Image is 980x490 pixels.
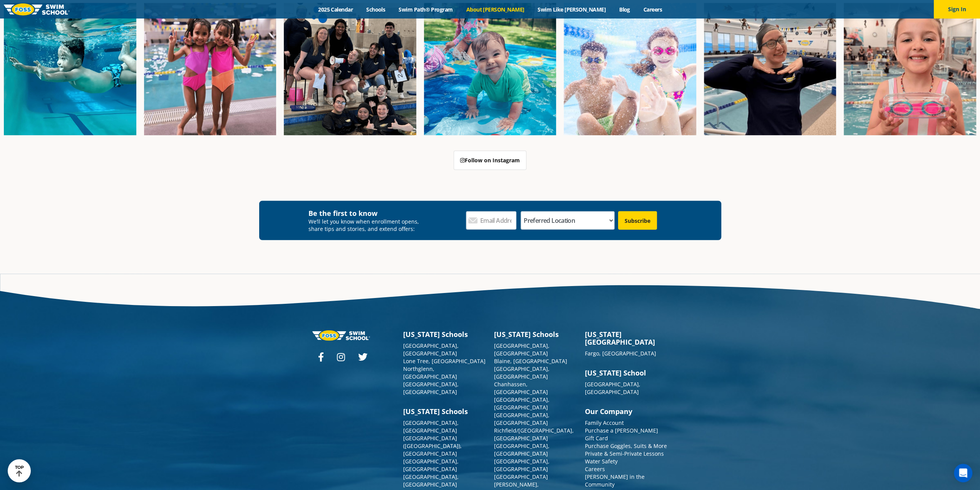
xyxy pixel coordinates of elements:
[954,464,972,482] div: Open Intercom Messenger
[494,458,549,473] a: [GEOGRAPHIC_DATA], [GEOGRAPHIC_DATA]
[585,458,618,465] a: Water Safety
[403,357,486,365] a: Lone Tree, [GEOGRAPHIC_DATA]
[424,3,556,136] img: Fa25-Website-Images-600x600.png
[494,396,549,411] a: [GEOGRAPHIC_DATA], [GEOGRAPHIC_DATA]
[494,381,548,396] a: Chanhassen, [GEOGRAPHIC_DATA]
[585,442,667,450] a: Purchase Goggles, Suits & More
[704,3,836,136] img: Fa25-Website-Images-9-600x600.jpg
[585,350,656,357] a: Fargo, [GEOGRAPHIC_DATA]
[459,6,531,13] a: About [PERSON_NAME]
[144,3,276,136] img: Fa25-Website-Images-8-600x600.jpg
[4,3,70,15] img: FOSS Swim School Logo
[403,342,459,357] a: [GEOGRAPHIC_DATA], [GEOGRAPHIC_DATA]
[585,381,640,396] a: [GEOGRAPHIC_DATA], [GEOGRAPHIC_DATA]
[531,6,613,13] a: Swim Like [PERSON_NAME]
[585,419,624,426] a: Family Account
[403,381,459,396] a: [GEOGRAPHIC_DATA], [GEOGRAPHIC_DATA]
[403,473,459,488] a: [GEOGRAPHIC_DATA], [GEOGRAPHIC_DATA]
[392,6,459,13] a: Swim Path® Program
[466,211,516,230] input: Email Address
[844,3,976,136] img: Fa25-Website-Images-14-600x600.jpg
[360,6,392,13] a: Schools
[494,330,577,338] h3: [US_STATE] Schools
[312,6,360,13] a: 2025 Calendar
[403,419,459,434] a: [GEOGRAPHIC_DATA], [GEOGRAPHIC_DATA]
[308,209,424,218] h4: Be the first to know
[494,365,549,380] a: [GEOGRAPHIC_DATA], [GEOGRAPHIC_DATA]
[585,427,658,442] a: Purchase a [PERSON_NAME] Gift Card
[403,434,462,457] a: [GEOGRAPHIC_DATA] ([GEOGRAPHIC_DATA]), [GEOGRAPHIC_DATA]
[403,330,486,338] h3: [US_STATE] Schools
[454,151,526,170] a: Follow on Instagram
[494,427,574,442] a: Richfield/[GEOGRAPHIC_DATA], [GEOGRAPHIC_DATA]
[494,442,549,457] a: [GEOGRAPHIC_DATA], [GEOGRAPHIC_DATA]
[585,407,668,415] h3: Our Company
[585,330,668,346] h3: [US_STATE][GEOGRAPHIC_DATA]
[612,6,637,13] a: Blog
[637,6,668,13] a: Careers
[403,407,486,415] h3: [US_STATE] Schools
[312,330,370,341] img: Foss-logo-horizontal-white.svg
[15,465,24,477] div: TOP
[403,458,459,473] a: [GEOGRAPHIC_DATA], [GEOGRAPHIC_DATA]
[585,369,668,377] h3: [US_STATE] School
[618,211,657,230] input: Subscribe
[494,342,549,357] a: [GEOGRAPHIC_DATA], [GEOGRAPHIC_DATA]
[403,365,457,380] a: Northglenn, [GEOGRAPHIC_DATA]
[4,3,136,136] img: Fa25-Website-Images-1-600x600.png
[284,3,416,136] img: Fa25-Website-Images-2-600x600.png
[585,450,664,457] a: Private & Semi-Private Lessons
[308,218,424,232] p: We’ll let you know when enrollment opens, share tips and stories, and extend offers:
[494,411,549,426] a: [GEOGRAPHIC_DATA], [GEOGRAPHIC_DATA]
[494,357,567,365] a: Blaine, [GEOGRAPHIC_DATA]
[585,465,605,473] a: Careers
[585,473,645,488] a: [PERSON_NAME] in the Community
[564,3,696,136] img: FCC_FOSS_GeneralShoot_May_FallCampaign_lowres-9556-600x600.jpg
